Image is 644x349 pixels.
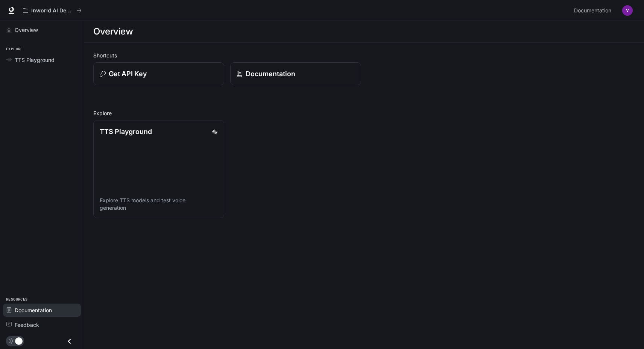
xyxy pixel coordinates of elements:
h2: Explore [93,109,635,117]
span: Documentation [574,6,611,15]
button: All workspaces [20,3,85,18]
p: Get API Key [109,69,147,79]
a: TTS Playground [3,53,81,66]
h1: Overview [93,24,133,39]
a: Feedback [3,318,81,331]
span: Documentation [15,306,52,314]
p: TTS Playground [100,126,152,137]
span: Feedback [15,321,39,329]
button: Get API Key [93,62,224,85]
a: Documentation [230,62,361,85]
span: Overview [15,26,38,34]
a: Documentation [3,304,81,317]
img: User avatar [622,5,633,16]
button: Close drawer [61,334,78,349]
p: Documentation [246,69,295,79]
span: Dark mode toggle [15,337,23,345]
h2: Shortcuts [93,51,635,59]
button: User avatar [620,3,635,18]
a: Overview [3,23,81,36]
a: Documentation [571,3,617,18]
p: Inworld AI Demos [31,8,73,14]
p: Explore TTS models and test voice generation [100,197,218,212]
a: TTS PlaygroundExplore TTS models and test voice generation [93,120,224,218]
span: TTS Playground [15,56,55,64]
